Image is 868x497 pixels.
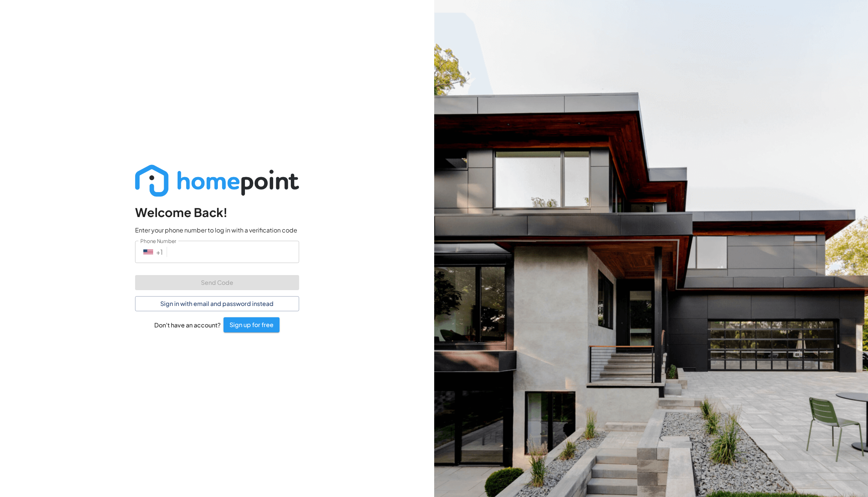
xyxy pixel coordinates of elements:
h4: Welcome Back! [135,205,299,220]
h6: Don't have an account? [154,320,220,330]
label: Phone Number [140,237,176,245]
p: Enter your phone number to log in with a verification code [135,226,299,235]
button: Sign in with email and password instead [135,296,299,311]
img: Logo [135,165,299,197]
button: Sign up for free [223,317,280,332]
